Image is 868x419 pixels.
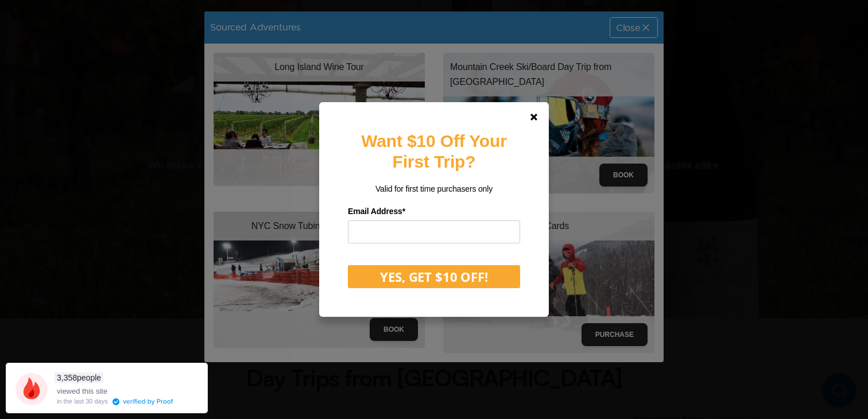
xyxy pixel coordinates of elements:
[361,131,506,171] strong: Want $10 Off Your First Trip?
[402,207,405,216] span: Required
[55,373,103,383] span: people
[57,387,107,395] span: viewed this site
[348,203,520,220] label: Email Address
[57,373,77,382] span: 3,358
[348,265,520,288] button: YES, GET $10 OFF!
[520,103,548,131] a: Close
[375,184,493,193] span: Valid for first time purchasers only
[57,398,108,405] div: in the last 30 days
